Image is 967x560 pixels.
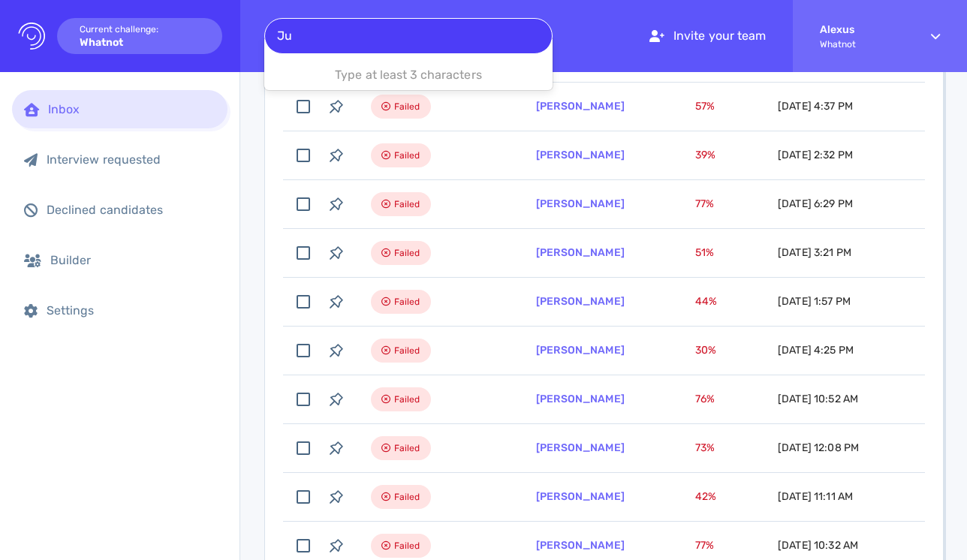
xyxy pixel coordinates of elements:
[394,98,420,116] span: Failed
[778,490,853,503] span: [DATE] 11:11 AM
[264,60,553,90] div: Type at least 3 characters
[778,197,853,210] span: [DATE] 6:29 PM
[394,537,420,555] span: Failed
[778,149,853,161] span: [DATE] 2:32 PM
[536,149,625,161] a: [PERSON_NAME]
[536,197,625,210] a: [PERSON_NAME]
[536,344,625,357] a: [PERSON_NAME]
[48,102,215,116] div: Inbox
[778,539,858,552] span: [DATE] 10:32 AM
[695,246,714,259] span: 51 %
[47,203,215,217] div: Declined candidates
[695,344,716,357] span: 30 %
[695,393,715,405] span: 76 %
[695,149,715,161] span: 39 %
[778,344,854,357] span: [DATE] 4:25 PM
[47,152,215,167] div: Interview requested
[695,441,715,454] span: 73 %
[536,490,625,503] a: [PERSON_NAME]
[394,244,420,262] span: Failed
[536,441,625,454] a: [PERSON_NAME]
[778,246,851,259] span: [DATE] 3:21 PM
[778,441,859,454] span: [DATE] 12:08 PM
[536,393,625,405] a: [PERSON_NAME]
[536,246,625,259] a: [PERSON_NAME]
[820,39,904,50] span: Whatnot
[536,295,625,308] a: [PERSON_NAME]
[394,146,420,164] span: Failed
[695,539,714,552] span: 77 %
[50,253,215,267] div: Builder
[695,490,716,503] span: 42 %
[394,195,420,213] span: Failed
[695,295,717,308] span: 44 %
[778,100,853,113] span: [DATE] 4:37 PM
[536,100,625,113] a: [PERSON_NAME]
[778,295,851,308] span: [DATE] 1:57 PM
[394,488,420,506] span: Failed
[536,539,625,552] a: [PERSON_NAME]
[778,393,858,405] span: [DATE] 10:52 AM
[47,303,215,318] div: Settings
[394,390,420,408] span: Failed
[394,293,420,311] span: Failed
[695,197,714,210] span: 77 %
[820,23,904,36] strong: Alexus
[695,100,715,113] span: 57 %
[394,439,420,457] span: Failed
[394,342,420,360] span: Failed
